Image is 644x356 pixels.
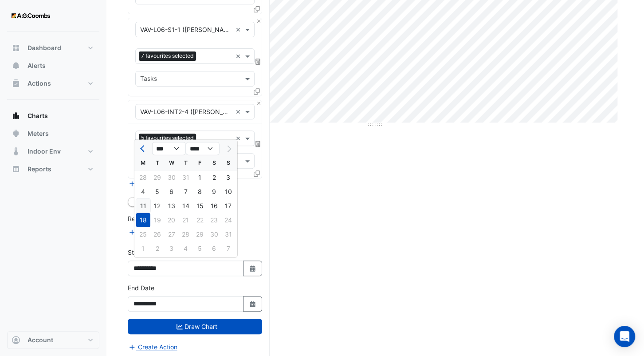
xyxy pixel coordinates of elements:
span: Clear [236,51,243,61]
div: 9 [207,185,221,199]
button: Reports [7,160,99,178]
div: 3 [221,170,236,185]
button: Meters [7,125,99,142]
div: 13 [165,199,179,213]
button: Draw Chart [128,319,262,334]
app-icon: Indoor Env [12,147,20,156]
div: Wednesday, August 13, 2025 [165,199,179,213]
div: Thursday, August 7, 2025 [179,185,193,199]
div: 28 [136,170,150,185]
div: 1 [193,170,207,185]
span: Clone Favourites and Tasks from this Equipment to other Equipment [254,87,260,95]
span: 5 favourites selected [139,134,196,142]
div: Saturday, August 16, 2025 [207,199,221,213]
span: Clear [236,107,243,116]
app-icon: Alerts [12,61,20,70]
div: W [165,156,179,170]
div: Open Intercom Messenger [614,326,635,347]
div: Monday, August 18, 2025 [136,213,150,227]
div: 14 [179,199,193,213]
div: Saturday, August 2, 2025 [207,170,221,185]
div: M [136,156,150,170]
span: Meters [27,129,49,138]
button: Charts [7,107,99,125]
button: Previous month [138,142,149,156]
div: 16 [207,199,221,213]
div: Friday, August 15, 2025 [193,199,207,213]
app-icon: Reports [12,165,20,174]
fa-icon: Select Date [249,300,257,308]
label: Reference Lines [128,214,174,223]
span: Clear [236,25,243,34]
div: 29 [150,170,165,185]
button: Indoor Env [7,142,99,160]
button: Actions [7,75,99,92]
div: F [193,156,207,170]
div: Friday, August 1, 2025 [193,170,207,185]
button: Alerts [7,57,99,75]
div: 10 [221,185,236,199]
div: S [221,156,236,170]
div: S [207,156,221,170]
span: Clone Favourites and Tasks from this Equipment to other Equipment [254,170,260,177]
div: Sunday, August 3, 2025 [221,170,236,185]
div: T [150,156,165,170]
select: Select year [186,142,220,155]
span: 7 favourites selected [139,51,196,60]
div: Tuesday, July 29, 2025 [150,170,165,185]
div: Sunday, August 17, 2025 [221,199,236,213]
div: 5 [150,185,165,199]
span: Reports [27,165,51,174]
button: Dashboard [7,39,99,57]
span: Account [27,336,53,344]
div: 15 [193,199,207,213]
div: Friday, August 8, 2025 [193,185,207,199]
span: Alerts [27,61,46,70]
div: 12 [150,199,165,213]
div: Thursday, July 31, 2025 [179,170,193,185]
div: Tuesday, August 5, 2025 [150,185,165,199]
div: Sunday, August 10, 2025 [221,185,236,199]
div: Monday, July 28, 2025 [136,170,150,185]
button: Add Reference Line [128,227,194,237]
button: Close [256,18,262,24]
span: Clear [236,134,243,143]
div: Wednesday, August 6, 2025 [165,185,179,199]
div: T [179,156,193,170]
div: 7 [179,185,193,199]
app-icon: Meters [12,129,20,138]
div: 18 [136,213,150,227]
div: 2 [207,170,221,185]
button: Create Action [128,342,178,352]
button: Add Equipment [128,179,181,189]
app-icon: Actions [12,79,20,88]
span: Actions [27,79,51,88]
img: Company Logo [11,7,51,25]
button: Close [256,100,262,106]
span: Choose Function [254,140,262,147]
div: 11 [136,199,150,213]
button: Account [7,331,99,349]
div: 31 [179,170,193,185]
div: Tasks [139,74,157,85]
select: Select month [152,142,186,155]
div: Tuesday, August 12, 2025 [150,199,165,213]
span: Clone Favourites and Tasks from this Equipment to other Equipment [254,5,260,13]
span: Choose Function [254,58,262,65]
div: Monday, August 11, 2025 [136,199,150,213]
div: Monday, August 4, 2025 [136,185,150,199]
app-icon: Charts [12,111,20,120]
fa-icon: Select Date [249,265,257,272]
div: 8 [193,185,207,199]
span: Charts [27,111,48,120]
div: 17 [221,199,236,213]
span: Dashboard [27,44,61,52]
div: Thursday, August 14, 2025 [179,199,193,213]
div: 4 [136,185,150,199]
div: 6 [165,185,179,199]
div: Wednesday, July 30, 2025 [165,170,179,185]
div: Saturday, August 9, 2025 [207,185,221,199]
label: End Date [128,283,154,293]
app-icon: Dashboard [12,44,20,52]
label: Start Date [128,248,157,257]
